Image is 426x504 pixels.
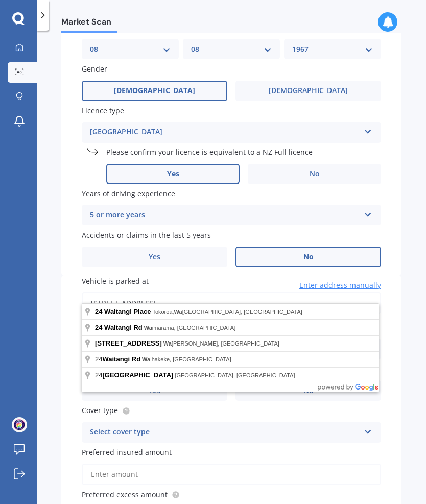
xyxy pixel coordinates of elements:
[102,355,140,363] span: Waitangi Rd
[142,356,231,362] span: ihakeke, [GEOGRAPHIC_DATA]
[82,406,118,416] span: Cover type
[90,126,360,139] div: [GEOGRAPHIC_DATA]
[174,309,182,315] span: Wa
[104,324,143,331] span: Waitangi Rd
[90,426,360,439] div: Select cover type
[12,417,27,432] img: ACg8ocJ6tqDXkjBVshEl5I6Tvrrojj30pcCwWz9FVorgP6M5s73jhwyTBA=s96-c
[90,209,360,221] div: 5 or more years
[144,325,152,331] span: Wa
[163,340,172,347] span: Wa
[95,371,175,379] span: 24
[303,386,314,395] span: No
[163,340,279,347] span: [PERSON_NAME], [GEOGRAPHIC_DATA]
[82,64,107,74] span: Gender
[82,490,168,499] span: Preferred excess amount
[310,170,320,178] span: No
[82,106,124,116] span: Licence type
[114,86,195,95] span: [DEMOGRAPHIC_DATA]
[61,17,117,31] span: Market Scan
[167,170,179,178] span: Yes
[95,308,102,315] span: 24
[142,356,150,362] span: Wa
[95,324,102,331] span: 24
[175,372,295,378] span: [GEOGRAPHIC_DATA], [GEOGRAPHIC_DATA]
[82,447,172,457] span: Preferred insured amount
[82,292,381,314] input: Enter address
[95,339,162,347] span: [STREET_ADDRESS]
[82,189,175,198] span: Years of driving experience
[299,280,381,290] span: Enter address manually
[82,231,211,240] span: Accidents or claims in the last 5 years
[102,371,173,379] span: [GEOGRAPHIC_DATA]
[104,308,151,315] span: Waitangi Place
[82,464,381,485] input: Enter amount
[82,276,149,286] span: Vehicle is parked at
[106,147,313,157] span: Please confirm your licence is equivalent to a NZ Full licence
[303,253,314,261] span: No
[269,86,348,95] span: [DEMOGRAPHIC_DATA]
[149,253,160,261] span: Yes
[149,386,160,395] span: Yes
[152,309,302,315] span: Tokoroa, [GEOGRAPHIC_DATA], [GEOGRAPHIC_DATA]
[95,355,142,363] span: 24
[144,325,236,331] span: imārama, [GEOGRAPHIC_DATA]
